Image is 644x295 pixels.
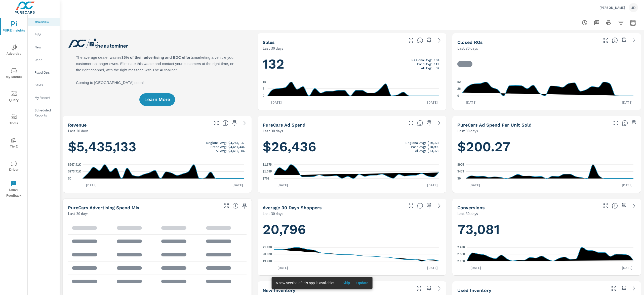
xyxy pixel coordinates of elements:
[68,177,71,180] text: $0
[417,203,423,209] span: A rolling 30 day total of daily Shoppers on the dealership website, averaged over the selected da...
[263,94,264,98] text: 0
[28,106,60,119] div: Scheduled Reports
[415,284,423,292] button: Make Fullscreen
[276,281,334,285] span: A new version of this app is available!
[466,183,484,188] p: [DATE]
[457,253,465,256] text: 2.56K
[340,281,352,285] span: Skip
[604,18,614,28] button: Print Report
[28,18,60,26] div: Overview
[407,119,415,127] button: Make Fullscreen
[610,284,618,292] button: Make Fullscreen
[274,265,292,270] p: [DATE]
[630,119,638,127] span: Save this to your personalized report
[354,279,370,287] button: Update
[425,36,433,44] span: Save this to your personalized report
[35,57,56,62] p: Used
[240,202,249,210] span: Save this to your personalized report
[457,259,465,263] text: 2.15K
[35,82,56,87] p: Sales
[68,128,89,134] p: Last 30 days
[228,141,245,145] p: $4,264,137
[229,183,247,188] p: [DATE]
[435,36,443,44] a: See more details in report
[274,183,292,188] p: [DATE]
[424,100,441,105] p: [DATE]
[434,62,439,66] p: 118
[68,205,139,210] h5: PureCars Advertising Spend Mix
[599,5,625,10] p: [PERSON_NAME]
[68,163,81,166] text: $547.41K
[228,149,245,153] p: $3,682,184
[428,149,439,153] p: $13,329
[457,288,491,293] h5: Used Inventory
[35,108,56,118] p: Scheduled Reports
[68,138,247,155] h1: $5,435,133
[28,69,60,76] div: Fixed Ops
[0,15,27,201] div: nav menu
[410,145,426,149] p: Brand Avg:
[263,45,283,51] p: Last 30 days
[612,37,618,43] span: Number of Repair Orders Closed by the selected dealership group over the selected time range. [So...
[263,122,305,128] h5: PureCars Ad Spend
[457,40,483,45] h5: Closed ROs
[356,281,368,285] span: Update
[457,122,532,128] h5: PureCars Ad Spend Per Unit Sold
[263,128,283,134] p: Last 30 days
[230,119,238,127] span: Save this to your personalized report
[630,202,638,210] a: See more details in report
[620,284,628,292] span: Save this to your personalized report
[28,31,60,38] div: PIPA
[35,19,56,24] p: Overview
[2,114,26,126] span: Tools
[435,202,443,210] a: See more details in report
[83,183,100,188] p: [DATE]
[232,203,238,209] span: This table looks at how you compare to the amount of budget you spend per channel as opposed to y...
[457,246,465,249] text: 2.98K
[263,80,266,84] text: 15
[602,202,610,210] button: Make Fullscreen
[412,58,432,62] p: Regional Avg:
[462,100,480,105] p: [DATE]
[28,56,60,64] div: Used
[630,284,638,292] a: See more details in report
[435,284,443,292] a: See more details in report
[612,119,620,127] button: Make Fullscreen
[263,288,295,293] h5: New Inventory
[211,145,227,149] p: Brand Avg:
[35,45,56,50] p: New
[212,119,220,127] button: Make Fullscreen
[457,87,461,91] text: 26
[263,253,272,256] text: 20.87K
[602,36,610,44] button: Make Fullscreen
[618,265,636,270] p: [DATE]
[35,70,56,75] p: Fixed Ops
[622,120,628,126] span: Average cost of advertising per each vehicle sold at the dealer over the selected date range. The...
[263,177,269,180] text: $702
[222,120,228,126] span: Total sales revenue over the selected date range. [Source: This data is sourced from the dealer’s...
[28,43,60,51] div: New
[457,205,485,210] h5: Conversions
[425,202,433,210] span: Save this to your personalized report
[424,183,441,188] p: [DATE]
[2,91,26,103] span: Query
[2,68,26,80] span: My Market
[457,45,478,51] p: Last 30 days
[2,160,26,173] span: Driver
[2,21,26,34] span: PURE Insights
[240,119,249,127] a: See more details in report
[407,202,415,210] button: Make Fullscreen
[263,205,322,210] h5: Average 30 Days Shoppers
[2,181,26,199] span: Leave Feedback
[268,100,285,105] p: [DATE]
[620,36,628,44] span: Save this to your personalized report
[457,94,459,98] text: 0
[592,18,602,28] button: "Export Report to PDF"
[206,141,227,145] p: Regional Avg:
[425,119,433,127] span: Save this to your personalized report
[28,81,60,89] div: Sales
[263,221,441,238] h1: 20,796
[628,18,638,28] button: Select Date Range
[421,66,432,70] p: All Avg:
[222,202,230,210] button: Make Fullscreen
